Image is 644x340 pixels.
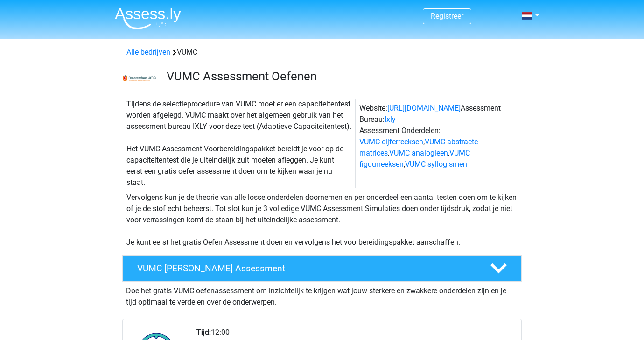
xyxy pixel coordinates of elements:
[196,328,211,337] b: Tijd:
[355,99,521,188] div: Website: Assessment Bureau: Assessment Onderdelen: , , , ,
[387,104,461,113] a: [URL][DOMAIN_NAME]
[123,192,521,248] div: Vervolgens kun je de theorie van alle losse onderdelen doornemen en per onderdeel een aantal test...
[389,149,448,157] a: VUMC analogieen
[123,47,521,58] div: VUMC
[385,115,396,124] a: Ixly
[123,99,355,188] div: Tijdens de selectieprocedure van VUMC moet er een capaciteitentest worden afgelegd. VUMC maakt ov...
[126,48,170,57] a: Alle bedrijven
[359,137,423,146] a: VUMC cijferreeksen
[431,12,463,21] a: Registreer
[359,149,470,169] a: VUMC figuurreeksen
[167,69,514,84] h3: VUMC Assessment Oefenen
[405,160,467,169] a: VUMC syllogismen
[137,263,475,274] h4: VUMC [PERSON_NAME] Assessment
[119,255,525,282] a: VUMC [PERSON_NAME] Assessment
[359,137,478,157] a: VUMC abstracte matrices
[115,7,181,29] img: Assessly
[122,282,522,308] div: Doe het gratis VUMC oefenassessment om inzichtelijk te krijgen wat jouw sterkere en zwakkere onde...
